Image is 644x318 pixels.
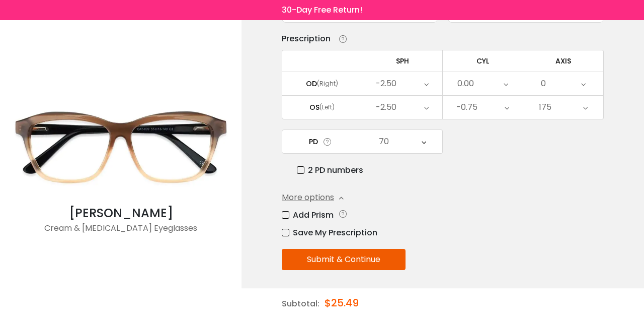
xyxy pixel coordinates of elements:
[309,103,319,112] div: OS
[282,209,334,221] label: Add Prism
[523,50,604,72] td: AXIS
[282,192,334,204] span: More options
[319,103,335,112] div: (Left)
[282,33,331,45] div: Prescription
[282,226,377,239] label: Save My Prescription
[306,79,317,88] div: OD
[338,209,348,219] i: Prism
[457,74,474,94] div: 0.00
[376,97,396,117] div: -2.50
[376,74,396,94] div: -2.50
[362,50,443,72] td: SPH
[282,249,406,270] button: Submit & Continue
[325,288,359,317] div: $25.49
[282,130,362,154] td: PD
[443,50,523,72] td: CYL
[541,74,546,94] div: 0
[5,222,236,242] div: Cream & [MEDICAL_DATA] Eyeglasses
[379,132,389,152] div: 70
[5,204,236,222] div: [PERSON_NAME]
[539,97,551,117] div: 175
[5,88,236,204] img: Cream Sonia - Acetate Eyeglasses
[317,79,338,88] div: (Right)
[456,97,477,117] div: -0.75
[297,164,363,176] label: 2 PD numbers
